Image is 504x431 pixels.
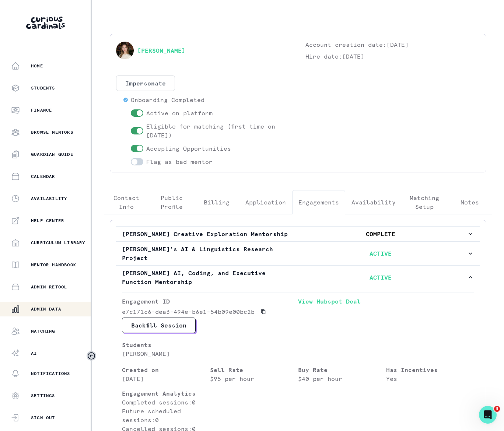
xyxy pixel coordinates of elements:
[298,374,386,383] p: $40 per hour
[31,371,70,376] p: Notifications
[494,406,500,412] span: 3
[351,198,396,207] p: Availability
[26,17,65,29] img: Curious Cardinals Logo
[294,273,467,282] p: ACTIVE
[31,284,67,290] p: Admin Retool
[122,245,294,262] p: [PERSON_NAME]'s AI & Linguistics Research Project
[122,398,210,407] p: Completed sessions: 0
[31,196,67,202] p: Availability
[122,389,210,398] p: Engagement Analytics
[122,297,298,306] p: Engagement ID
[122,349,298,358] p: [PERSON_NAME]
[305,52,480,61] p: Hire date: [DATE]
[110,193,143,211] p: Contact Info
[294,249,467,258] p: ACTIVE
[146,157,213,166] p: Flag as bad mentor
[116,227,480,241] button: [PERSON_NAME] Creative Exploration MentorshipCOMPLETE
[146,144,231,153] p: Accepting Opportunities
[122,229,294,238] p: [PERSON_NAME] Creative Exploration Mentorship
[116,242,480,265] button: [PERSON_NAME]'s AI & Linguistics Research ProjectACTIVE
[386,365,474,374] p: Has Incentives
[298,297,474,318] a: View Hubspot Deal
[122,269,294,286] p: [PERSON_NAME] AI, Coding, and Executive Function Mentorship
[137,46,185,55] a: [PERSON_NAME]
[31,262,76,268] p: Mentor Handbook
[122,307,255,316] p: e7c171c6-dea3-494e-b6e1-54b09e00bc2b
[245,198,286,207] p: Application
[31,240,85,246] p: Curriculum Library
[87,351,96,361] button: Toggle sidebar
[305,40,480,49] p: Account creation date: [DATE]
[31,107,52,113] p: Finance
[122,365,210,374] p: Created on
[204,198,230,207] p: Billing
[408,193,441,211] p: Matching Setup
[210,374,298,383] p: $95 per hour
[31,151,73,157] p: Guardian Guide
[294,229,467,238] p: COMPLETE
[31,350,37,356] p: AI
[31,393,55,399] p: Settings
[258,306,269,318] button: Copied to clipboard
[116,266,480,289] button: [PERSON_NAME] AI, Coding, and Executive Function MentorshipACTIVE
[210,365,298,374] p: Sell Rate
[31,129,73,135] p: Browse Mentors
[116,76,175,91] button: Impersonate
[122,318,196,333] button: Backfill Session
[122,407,210,424] p: Future scheduled sessions: 0
[31,174,55,179] p: Calendar
[122,340,298,349] p: Students
[31,328,55,334] p: Matching
[461,198,479,207] p: Notes
[31,306,61,312] p: Admin Data
[131,95,204,104] p: Onboarding Completed
[31,63,43,69] p: Home
[386,374,474,383] p: Yes
[298,365,386,374] p: Buy Rate
[31,85,55,91] p: Students
[146,109,213,118] p: Active on platform
[155,193,188,211] p: Public Profile
[146,122,291,140] p: Eligible for matching (first time on [DATE])
[479,406,497,424] iframe: Intercom live chat
[31,218,64,224] p: Help Center
[31,415,55,421] p: Sign Out
[298,198,339,207] p: Engagements
[122,374,210,383] p: [DATE]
